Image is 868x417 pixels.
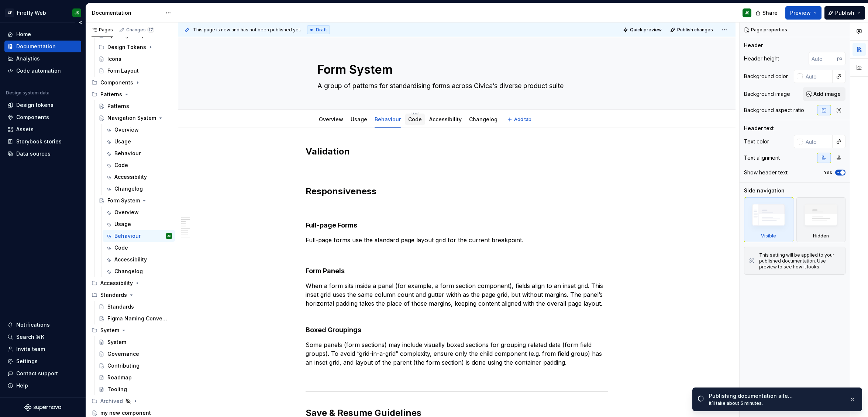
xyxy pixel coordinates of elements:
div: Usage [348,111,370,127]
div: Background aspect ratio [744,107,804,114]
span: This page is new and has not been published yet. [193,27,301,33]
div: Settings [16,358,38,365]
button: Collapse sidebar [75,17,86,28]
a: Usage [103,218,175,230]
div: Firefly Web [17,9,46,17]
a: Usage [103,136,175,147]
a: Documentation [4,41,81,52]
button: Help [4,380,81,392]
div: Accessibility [100,279,133,287]
div: CF [5,8,14,17]
div: my new component [100,409,151,417]
div: Archived [89,395,175,407]
a: Changelog [103,265,175,277]
p: px [837,56,843,62]
h2: Validation [306,146,608,157]
label: Yes [824,170,832,176]
div: Documentation [16,43,56,50]
div: Code [114,161,128,169]
a: Usage [351,116,367,122]
a: Behaviour [375,116,401,122]
div: Design Tokens [107,44,146,51]
span: Draft [316,27,327,33]
div: Contact support [16,370,58,377]
div: Design system data [6,90,49,96]
div: Assets [16,126,34,133]
div: Navigation System [107,114,156,122]
div: System [100,327,119,334]
div: System [107,338,126,346]
button: CFFirefly WebJS [1,5,84,21]
a: Accessibility [429,116,462,122]
span: Quick preview [630,27,662,33]
div: Behaviour [114,150,141,157]
div: System [89,324,175,336]
a: Accessibility [103,171,175,183]
div: Design tokens [16,101,54,109]
a: Storybook stories [4,136,81,147]
a: Components [4,111,81,123]
svg: Supernova Logo [24,404,61,411]
div: Figma Naming Conventions [107,315,168,322]
button: Contact support [4,368,81,379]
div: Patterns [89,88,175,100]
button: Search ⌘K [4,331,81,343]
a: Form Layout [96,65,175,77]
a: Patterns [96,100,175,112]
div: Header height [744,55,779,62]
div: Header text [744,125,774,132]
div: JS [167,232,171,240]
div: Publishing documentation site… [709,392,843,400]
div: Icons [107,55,121,63]
div: Documentation [92,9,162,17]
a: Behaviour [103,147,175,159]
div: Behaviour [372,111,404,127]
div: Standards [107,303,134,310]
div: JS [745,10,750,16]
div: Usage [114,138,131,145]
div: Data sources [16,150,51,157]
input: Auto [809,52,837,65]
button: Quick preview [621,25,665,35]
p: Full-page forms use the standard page layout grid for the current breakpoint. [306,236,608,244]
div: Behaviour [114,232,141,240]
div: Side navigation [744,187,785,194]
div: Hidden [813,233,829,239]
div: Governance [107,350,139,358]
a: Navigation System [96,112,175,124]
a: Code automation [4,65,81,77]
button: Publish changes [668,25,716,35]
a: Overview [319,116,343,122]
span: Add tab [514,117,531,122]
span: Add image [813,90,841,98]
a: Icons [96,53,175,65]
a: Assets [4,124,81,135]
a: Overview [103,124,175,136]
div: Components [16,114,49,121]
button: Publish [824,6,865,20]
div: Visible [744,197,793,242]
a: Settings [4,355,81,367]
a: Code [103,242,175,254]
div: Contributing [107,362,139,369]
a: Code [408,116,422,122]
div: Form System [107,197,140,204]
button: Notifications [4,319,81,331]
a: Contributing [96,360,175,372]
a: System [96,336,175,348]
div: Patterns [107,102,129,110]
div: Components [89,77,175,88]
span: Share [762,9,778,17]
div: Accessibility [426,111,465,127]
a: Governance [96,348,175,360]
span: Publish [835,9,854,17]
span: Publish changes [677,27,713,33]
a: Home [4,28,81,40]
a: Changelog [103,183,175,195]
div: Overview [114,209,139,216]
div: Changelog [466,111,500,127]
div: Background image [744,90,790,98]
div: Text color [744,138,769,145]
div: Pages [92,27,113,33]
